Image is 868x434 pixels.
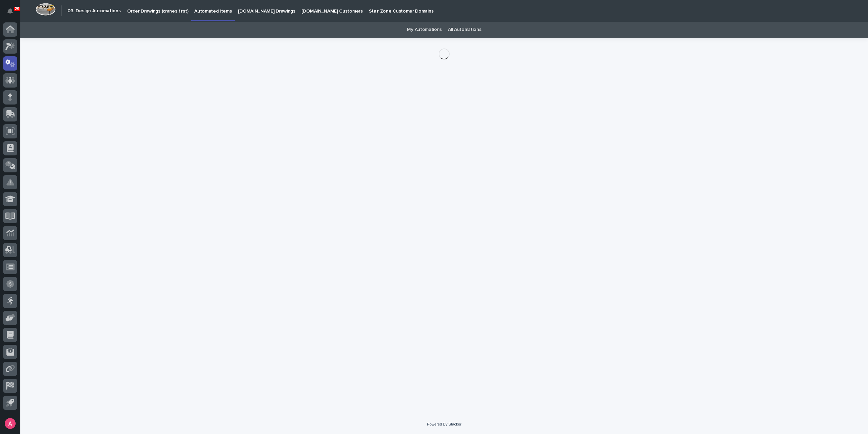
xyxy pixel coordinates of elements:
div: Notifications29 [8,8,17,19]
a: Powered By Stacker [427,422,461,426]
a: All Automations [448,22,481,38]
button: users-avatar [3,416,17,431]
button: Notifications [3,4,17,18]
p: 29 [15,6,19,11]
img: Workspace Logo [36,3,56,16]
h2: 03. Design Automations [67,8,121,14]
a: My Automations [407,22,442,38]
